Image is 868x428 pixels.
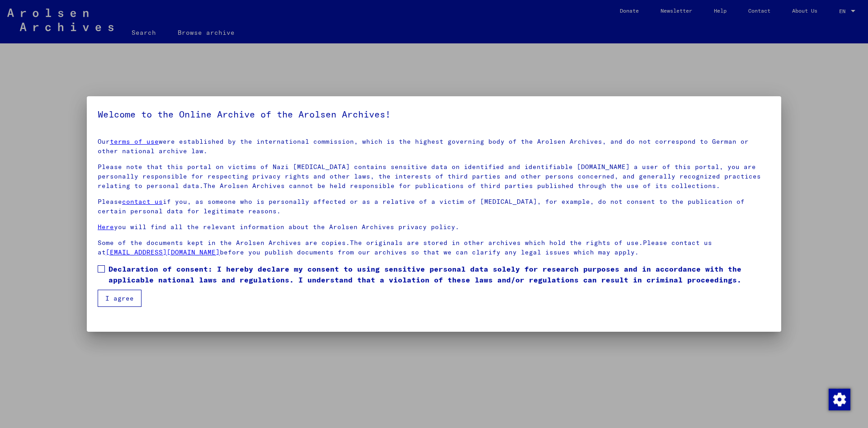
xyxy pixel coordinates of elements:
p: you will find all the relevant information about the Arolsen Archives privacy policy. [98,222,770,232]
span: Declaration of consent: I hereby declare my consent to using sensitive personal data solely for r... [108,263,770,285]
img: Change consent [829,389,850,410]
p: Please note that this portal on victims of Nazi [MEDICAL_DATA] contains sensitive data on identif... [98,162,770,191]
p: Our were established by the international commission, which is the highest governing body of the ... [98,137,770,156]
a: terms of use [110,137,159,146]
h5: Welcome to the Online Archive of the Arolsen Archives! [98,107,770,122]
a: contact us [122,198,163,206]
p: Some of the documents kept in the Arolsen Archives are copies.The originals are stored in other a... [98,238,770,257]
div: Change consent [828,388,850,410]
a: Here [98,223,114,231]
button: I agree [98,290,142,307]
a: [EMAIL_ADDRESS][DOMAIN_NAME] [106,248,220,256]
p: Please if you, as someone who is personally affected or as a relative of a victim of [MEDICAL_DAT... [98,197,770,216]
